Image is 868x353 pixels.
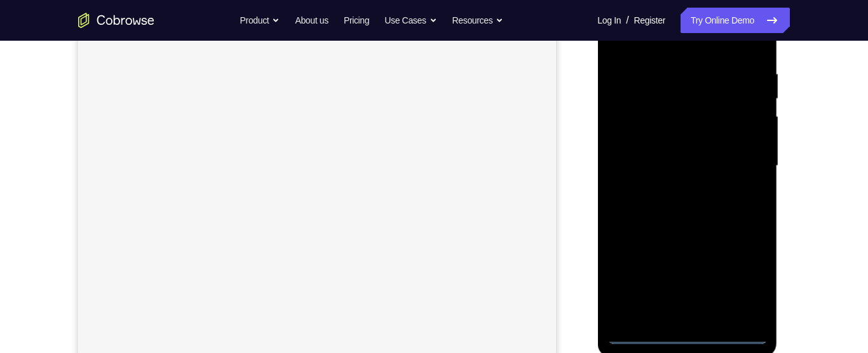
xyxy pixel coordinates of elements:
[240,8,280,33] button: Product
[295,8,328,33] a: About us
[597,8,621,33] a: Log In
[452,8,504,33] button: Resources
[626,13,628,28] span: /
[344,8,369,33] a: Pricing
[78,13,154,28] a: Go to the home page
[634,8,665,33] a: Register
[681,8,790,33] a: Try Online Demo
[384,8,437,33] button: Use Cases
